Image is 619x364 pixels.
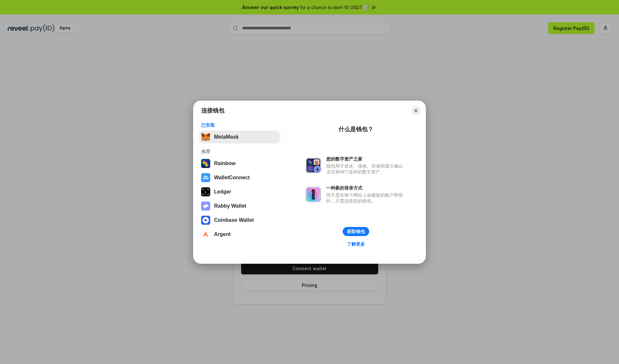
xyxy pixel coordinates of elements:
[306,158,321,173] img: svg+xml,%3Csvg%20xmlns%3D%22http%3A%2F%2Fwww.w3.org%2F2000%2Fsvg%22%20fill%3D%22none%22%20viewBox...
[214,175,250,181] div: WalletConnect
[214,134,239,140] div: MetaMask
[326,192,406,204] div: 而不是在每个网站上创建新的账户和密码，只需连接您的钱包。
[199,214,280,227] button: Coinbase Wallet
[347,241,365,247] div: 了解更多
[343,227,369,236] button: 获取钱包
[214,231,231,237] div: Argent
[201,159,210,168] img: svg+xml,%3Csvg%20width%3D%22120%22%20height%3D%22120%22%20viewBox%3D%220%200%20120%20120%22%20fil...
[214,203,246,209] div: Rabby Wallet
[201,173,210,182] img: svg+xml,%3Csvg%20width%3D%2228%22%20height%3D%2228%22%20viewBox%3D%220%200%2028%2028%22%20fill%3D...
[201,187,210,196] img: svg+xml,%3Csvg%20xmlns%3D%22http%3A%2F%2Fwww.w3.org%2F2000%2Fsvg%22%20width%3D%2228%22%20height%3...
[326,185,406,191] div: 一种新的登录方式
[201,149,278,154] div: 推荐
[214,217,254,223] div: Coinbase Wallet
[339,125,373,133] div: 什么是钱包？
[343,240,369,248] a: 了解更多
[199,228,280,241] button: Argent
[199,157,280,170] button: Rainbow
[214,189,231,195] div: Ledger
[201,216,210,225] img: svg+xml,%3Csvg%20width%3D%2228%22%20height%3D%2228%22%20viewBox%3D%220%200%2028%2028%22%20fill%3D...
[214,161,236,166] div: Rainbow
[199,185,280,198] button: Ledger
[199,171,280,184] button: WalletConnect
[201,133,210,142] img: svg+xml,%3Csvg%20fill%3D%22none%22%20height%3D%2233%22%20viewBox%3D%220%200%2035%2033%22%20width%...
[201,230,210,239] img: svg+xml,%3Csvg%20width%3D%2228%22%20height%3D%2228%22%20viewBox%3D%220%200%2028%2028%22%20fill%3D...
[411,106,420,115] button: Close
[201,107,224,114] h1: 连接钱包
[199,200,280,212] button: Rabby Wallet
[199,131,280,143] button: MetaMask
[201,202,210,211] img: svg+xml,%3Csvg%20xmlns%3D%22http%3A%2F%2Fwww.w3.org%2F2000%2Fsvg%22%20fill%3D%22none%22%20viewBox...
[326,163,406,175] div: 钱包用于发送、接收、存储和显示像以太坊和NFT这样的数字资产。
[201,122,278,128] div: 已安装
[306,187,321,202] img: svg+xml,%3Csvg%20xmlns%3D%22http%3A%2F%2Fwww.w3.org%2F2000%2Fsvg%22%20fill%3D%22none%22%20viewBox...
[326,156,406,162] div: 您的数字资产之家
[347,229,365,234] div: 获取钱包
